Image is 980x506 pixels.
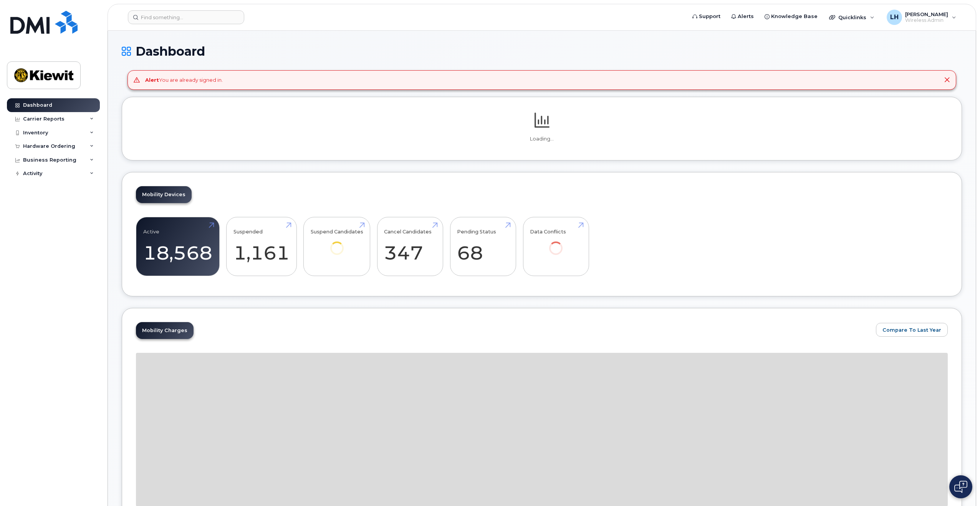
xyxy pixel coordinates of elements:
p: Loading... [136,136,948,142]
a: Pending Status 68 [457,221,509,272]
a: Suspend Candidates [311,221,363,265]
a: Mobility Charges [136,322,194,339]
span: Compare To Last Year [882,326,941,334]
a: Active 18,568 [143,221,212,272]
a: Data Conflicts [530,221,582,265]
button: Compare To Last Year [876,323,948,337]
strong: Alert [145,77,159,83]
a: Cancel Candidates 347 [384,221,436,272]
img: Open chat [954,481,967,493]
a: Mobility Devices [136,186,192,203]
a: Suspended 1,161 [233,221,290,272]
h1: Dashboard [122,45,962,58]
div: You are already signed in. [145,76,223,84]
